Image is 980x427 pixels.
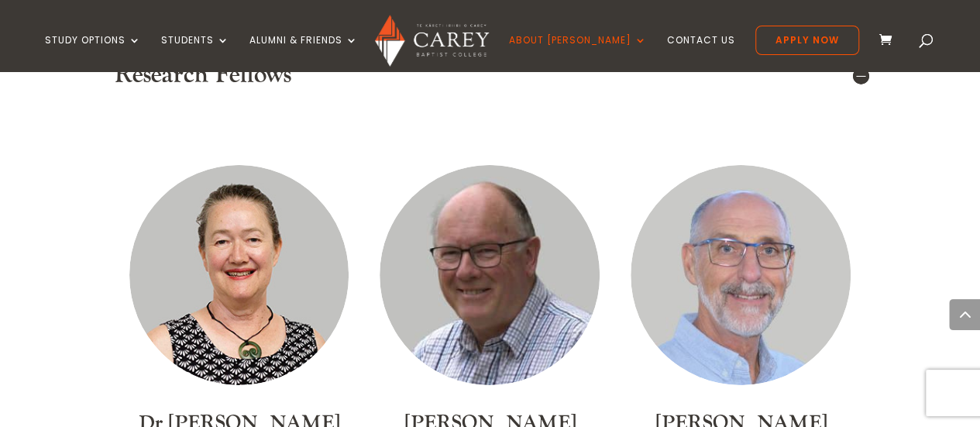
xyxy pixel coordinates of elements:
img: Staff Thumbnail - Dr George Wieland [631,165,851,385]
img: Carey Baptist College [375,15,489,67]
img: Staff Thumbnail - Dr Sarah Harris [129,165,349,385]
img: Martin Sutherland_300x300 [380,165,600,385]
a: Students [161,35,229,71]
a: Study Options [45,35,141,71]
a: Alumni & Friends [249,35,358,71]
h5: Research Fellows [114,60,867,90]
a: Apply Now [755,26,859,55]
a: Contact Us [667,35,735,71]
a: About [PERSON_NAME] [509,35,647,71]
